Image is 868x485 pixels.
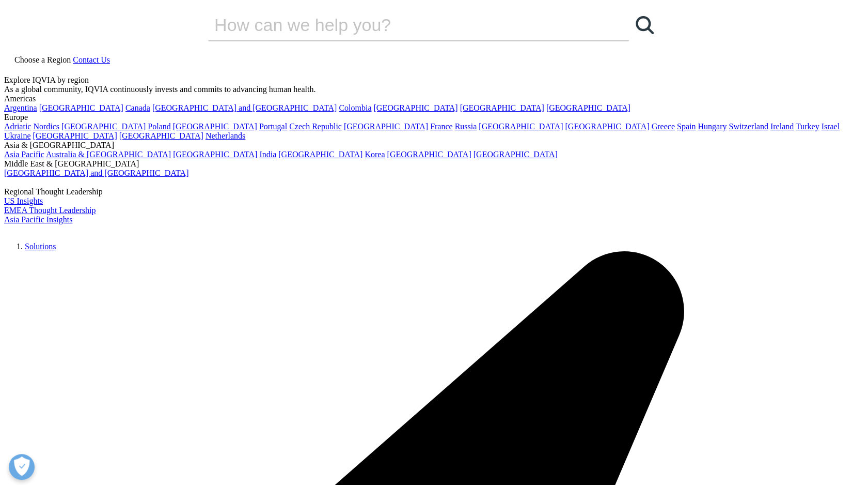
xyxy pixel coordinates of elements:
div: As a global community, IQVIA continuously invests and commits to advancing human health. [4,85,864,94]
a: Israel [821,122,840,131]
a: Ukraine [4,131,31,140]
a: Portugal [259,122,287,131]
a: Ireland [770,122,794,131]
a: [GEOGRAPHIC_DATA] [119,131,203,140]
a: Asia Pacific Insights [4,215,72,224]
a: [GEOGRAPHIC_DATA] [387,150,471,159]
a: [GEOGRAPHIC_DATA] [373,103,457,112]
a: India [259,150,276,159]
a: [GEOGRAPHIC_DATA] [61,122,146,131]
a: [GEOGRAPHIC_DATA] [460,103,544,112]
a: [GEOGRAPHIC_DATA] [278,150,362,159]
a: EMEA Thought Leadership [4,206,96,215]
a: Hungary [698,122,727,131]
a: [GEOGRAPHIC_DATA] and [GEOGRAPHIC_DATA] [4,169,188,177]
a: Poland [148,122,170,131]
div: Regional Thought Leadership [4,187,864,196]
svg: Search [636,16,654,34]
a: [GEOGRAPHIC_DATA] [474,150,558,159]
div: Middle East & [GEOGRAPHIC_DATA] [4,159,864,169]
a: Canada [125,103,150,112]
a: Korea [365,150,385,159]
a: [GEOGRAPHIC_DATA] and [GEOGRAPHIC_DATA] [152,103,337,112]
div: Americas [4,94,864,103]
a: US Insights [4,196,43,205]
a: [GEOGRAPHIC_DATA] [173,150,257,159]
a: Australia & [GEOGRAPHIC_DATA] [46,150,171,159]
a: Spain [677,122,696,131]
div: Asia & [GEOGRAPHIC_DATA] [4,141,864,150]
span: Choose a Region [14,55,71,64]
a: [GEOGRAPHIC_DATA] [344,122,428,131]
a: [GEOGRAPHIC_DATA] [33,131,117,140]
a: [GEOGRAPHIC_DATA] [39,103,123,112]
div: Explore IQVIA by region [4,75,864,85]
a: Turkey [796,122,819,131]
a: Contact Us [73,55,110,64]
a: [GEOGRAPHIC_DATA] [565,122,649,131]
a: [GEOGRAPHIC_DATA] [173,122,257,131]
div: Europe [4,113,864,122]
a: Switzerland [729,122,768,131]
button: 개방형 기본 설정 [9,454,35,480]
a: Russia [455,122,477,131]
a: Netherlands [206,131,245,140]
a: [GEOGRAPHIC_DATA] [546,103,630,112]
input: Search [208,9,599,40]
a: Greece [651,122,674,131]
a: Adriatic [4,122,31,131]
a: Czech Republic [289,122,342,131]
a: France [430,122,453,131]
a: [GEOGRAPHIC_DATA] [479,122,563,131]
a: Nordics [33,122,59,131]
a: Colombia [339,103,371,112]
a: Search [629,9,660,40]
a: Solutions [25,242,56,251]
a: Argentina [4,103,37,112]
a: Asia Pacific [4,150,44,159]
